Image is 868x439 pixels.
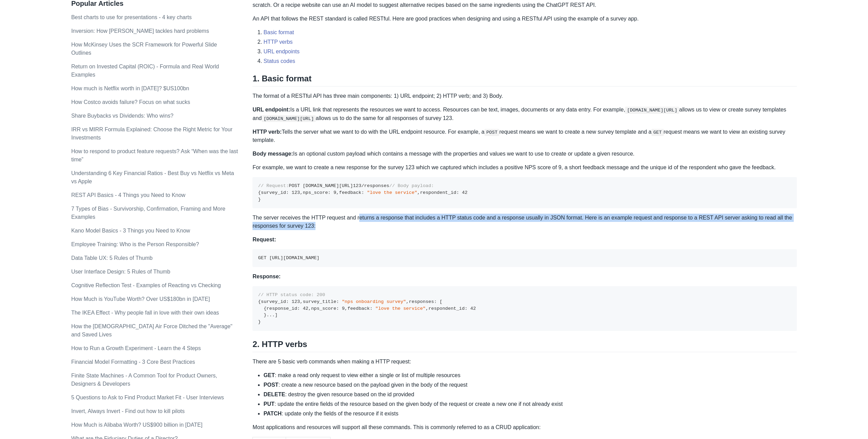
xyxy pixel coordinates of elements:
a: REST API Basics - 4 Things you Need to Know [71,192,185,198]
span: , [345,306,347,311]
strong: HTTP verb: [252,129,282,135]
code: survey_id survey_title responses response_id nps_score feedback respondent_id ... [258,292,476,324]
span: : [336,306,339,311]
span: { [258,190,261,195]
a: Financial Model Formatting - 3 Core Best Practices [71,359,195,365]
a: Kano Model Basics - 3 Things you Need to Know [71,228,190,234]
span: 123 [292,299,300,304]
span: , [336,190,339,195]
span: : [456,190,459,195]
span: : [370,306,373,311]
span: "love the service" [375,306,426,311]
a: How Much is YouTube Worth? Over US$180bn in [DATE] [71,296,210,302]
a: HTTP verbs [263,39,293,45]
code: [DOMAIN_NAME][URL] [262,115,316,122]
span: : [286,190,289,195]
a: How Much is Alibaba Worth? US$900 billion in [DATE] [71,422,203,428]
span: : [465,306,467,311]
li: : update only the fields of the resource if it exists [263,410,797,418]
span: // Body payload: [389,183,434,188]
p: The format of a RESTful API has three main components: 1) URL endpoint; 2) HTTP verb; and 3) Body. [252,92,797,100]
span: { [258,299,261,304]
a: Best charts to use for presentations - 4 key charts [71,14,192,20]
span: "nps onboarding survey" [342,299,406,304]
a: Basic format [263,29,294,35]
p: The server receives the HTTP request and returns a response that includes a HTTP status code and ... [252,214,797,230]
a: How much is Netflix worth in [DATE]? $US100bn [71,85,189,91]
a: Return on Invested Capital (ROIC) - Formula and Real World Examples [71,64,219,78]
span: "love the service" [367,190,417,195]
a: How the [DEMOGRAPHIC_DATA] Air Force Ditched the "Average" and Saved Lives [71,323,232,337]
li: : destroy the given resource based on the id provided [263,390,797,399]
strong: Response: [252,274,281,279]
a: How Costco avoids failure? Focus on what sucks [71,99,190,105]
p: There are 5 basic verb commands when making a HTTP request: [252,358,797,366]
p: For example, we want to create a new response for the survey 123 which we captured which includes... [252,163,797,172]
h2: 2. HTTP verbs [252,339,797,352]
strong: Request: [252,237,276,242]
span: , [300,299,303,304]
span: 123 [353,183,361,188]
code: [DOMAIN_NAME][URL] [625,107,679,114]
a: Status codes [263,58,295,64]
a: Invert, Always Invert - Find out how to kill pilots [71,408,185,414]
span: ] [275,312,277,318]
a: Share Buybacks vs Dividends: Who wins? [71,113,173,119]
p: An API that follows the REST standard is called RESTful. Here are good practices when designing a... [252,15,797,23]
p: Most applications and resources will support all these commands. This is commonly referred to as ... [252,423,797,431]
a: IRR vs MIRR Formula Explained: Choose the Right Metric for Your Investments [71,127,232,141]
code: POST [484,129,500,136]
strong: PATCH [263,411,282,416]
strong: GET [263,372,275,378]
a: Employee Training: Who is the Person Responsible? [71,241,199,247]
a: How to Run a Growth Experiment - Learn the 4 Steps [71,345,201,351]
span: : [434,299,437,304]
span: 42 [462,190,467,195]
strong: DELETE [263,391,285,397]
span: // HTTP status code: 200 [258,292,325,297]
span: { [264,306,267,311]
strong: POST [263,382,278,388]
strong: PUT [263,401,274,407]
strong: URL endpoint: [252,107,290,112]
li: : make a read only request to view either a single or list of multiple resources [263,371,797,380]
p: Is an optional custom payload which contains a message with the properties and values we want to ... [252,150,797,158]
a: The IKEA Effect - Why people fall in love with their own ideas [71,310,219,316]
a: Inversion: How [PERSON_NAME] tackles hard problems [71,28,209,34]
a: Finite State Machines - A Common Tool for Product Owners, Designers & Developers [71,373,217,387]
code: POST [DOMAIN_NAME][URL] /responses survey_id nps_score feedback respondent_id [258,183,467,202]
span: , [308,306,311,311]
li: : create a new resource based on the payload given in the body of the request [263,381,797,389]
span: , [426,306,428,311]
span: 123 [292,190,300,195]
span: [ [440,299,442,304]
a: Understanding 6 Key Financial Ratios - Best Buy vs Netflix vs Meta vs Apple [71,170,234,184]
strong: Body message: [252,151,293,157]
span: , [300,190,303,195]
p: Tells the server what we want to do with the URL endpoint resource. For example, a request means ... [252,128,797,144]
li: : update the entire fields of the resource based on the given body of the request or create a new... [263,400,797,408]
span: } [258,197,261,202]
span: : [297,306,300,311]
span: : [336,299,339,304]
a: Data Table UX: 5 Rules of Thumb [71,255,153,261]
span: } [264,312,267,318]
h2: 1. Basic format [252,74,797,87]
a: 5 Questions to Ask to Find Product Market Fit - User Interviews [71,395,224,400]
a: Cognitive Reflection Test - Examples of Reacting vs Checking [71,282,221,288]
a: How to respond to product feature requests? Ask “When was the last time” [71,148,238,162]
a: How McKinsey Uses the SCR Framework for Powerful Slide Outlines [71,42,217,56]
code: GET [651,129,663,136]
span: 9 [334,190,336,195]
a: User Interface Design: 5 Rules of Thumb [71,269,170,275]
span: : [361,190,364,195]
a: 7 Types of Bias - Survivorship, Confirmation, Framing and More Examples [71,206,225,220]
span: , [406,299,409,304]
code: GET [URL][DOMAIN_NAME] [258,255,319,261]
a: URL endpoints [263,49,299,54]
span: // Request: [258,183,289,188]
span: 42 [470,306,476,311]
span: 42 [303,306,308,311]
span: : [286,299,289,304]
span: 9 [342,306,345,311]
